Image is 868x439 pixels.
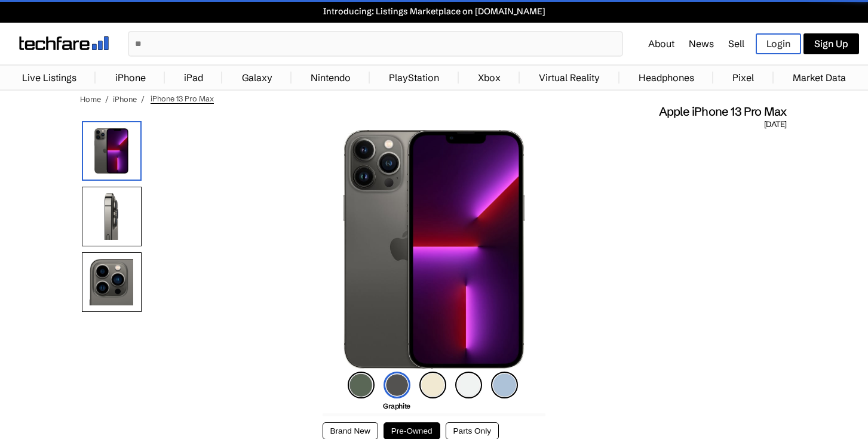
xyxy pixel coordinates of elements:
[151,94,214,104] span: iPhone 13 Pro Max
[491,372,518,398] img: sierra-blue-icon
[109,66,152,89] a: iPhone
[383,66,445,89] a: PlayStation
[633,66,700,89] a: Headphones
[80,94,101,104] a: Home
[689,38,714,50] a: News
[16,66,82,89] a: Live Listings
[419,372,446,398] img: gold-icon
[343,130,525,369] img: iPhone 13 Pro Max
[384,372,410,398] img: graphite-icon
[82,252,142,312] img: Camera
[141,94,145,104] span: /
[19,36,109,50] img: techfare logo
[383,401,410,410] span: Graphite
[764,119,786,130] span: [DATE]
[659,104,787,119] span: Apple iPhone 13 Pro Max
[178,66,209,89] a: iPad
[348,372,375,398] img: alpine-green-icon
[472,66,507,89] a: Xbox
[728,38,744,50] a: Sell
[113,94,137,104] a: iPhone
[803,33,859,54] a: Sign Up
[787,66,852,89] a: Market Data
[756,33,801,54] a: Login
[305,66,357,89] a: Nintendo
[105,94,109,104] span: /
[533,66,606,89] a: Virtual Reality
[6,6,862,17] a: Introducing: Listings Marketplace on [DOMAIN_NAME]
[236,66,278,89] a: Galaxy
[648,38,674,50] a: About
[455,372,482,398] img: silver-icon
[82,187,142,246] img: Side
[82,121,142,181] img: iPhone 13 Pro Max
[726,66,760,89] a: Pixel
